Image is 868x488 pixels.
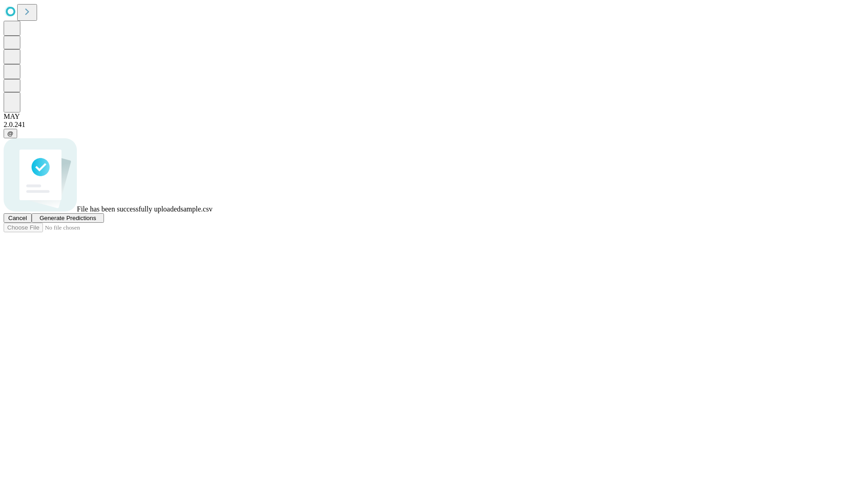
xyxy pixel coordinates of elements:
button: @ [4,129,17,138]
span: @ [7,130,14,137]
span: File has been successfully uploaded [77,205,180,213]
button: Cancel [4,213,32,223]
button: Generate Predictions [32,213,104,223]
div: MAY [4,113,864,121]
div: 2.0.241 [4,121,864,129]
span: sample.csv [180,205,212,213]
span: Cancel [8,215,27,221]
span: Generate Predictions [39,215,96,221]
